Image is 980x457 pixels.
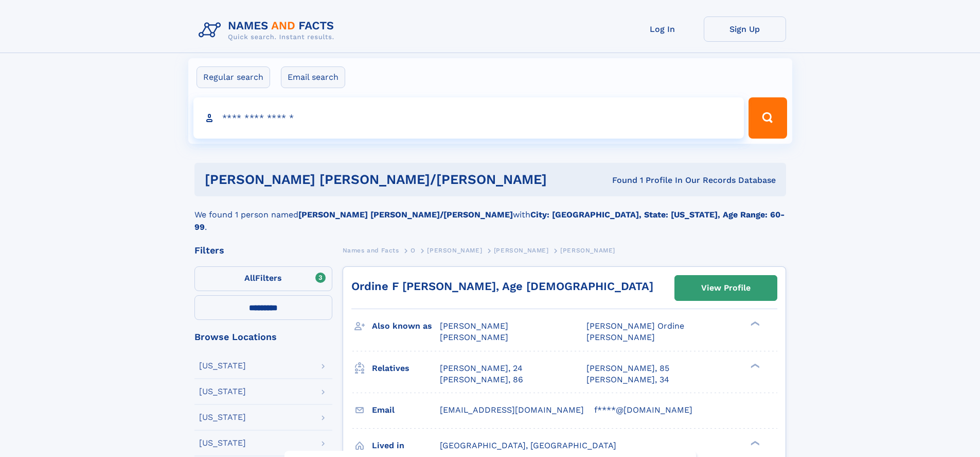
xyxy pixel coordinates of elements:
[372,317,440,335] h3: Also known as
[440,321,508,331] span: [PERSON_NAME]
[343,244,399,257] a: Names and Facts
[351,280,653,293] a: Ordine F [PERSON_NAME], Age [DEMOGRAPHIC_DATA]
[701,276,751,300] div: View Profile
[427,244,482,257] a: [PERSON_NAME]
[194,266,332,291] label: Filters
[194,16,343,44] img: Logo Names and Facts
[749,97,787,139] button: Search Button
[193,97,744,139] input: search input
[199,413,246,421] div: [US_STATE]
[281,66,345,88] label: Email search
[372,360,440,377] h3: Relatives
[199,362,246,370] div: [US_STATE]
[748,362,760,369] div: ❯
[411,244,416,257] a: O
[621,16,704,42] a: Log In
[494,244,549,257] a: [PERSON_NAME]
[440,441,616,450] span: [GEOGRAPHIC_DATA], [GEOGRAPHIC_DATA]
[197,66,270,88] label: Regular search
[194,196,786,233] div: We found 1 person named with .
[411,247,416,254] span: O
[748,439,760,446] div: ❯
[194,246,332,255] div: Filters
[586,363,669,374] a: [PERSON_NAME], 85
[205,173,580,186] h1: [PERSON_NAME] [PERSON_NAME]/[PERSON_NAME]
[372,437,440,454] h3: Lived in
[586,374,669,385] a: [PERSON_NAME], 34
[748,320,760,327] div: ❯
[494,247,549,254] span: [PERSON_NAME]
[579,175,776,186] div: Found 1 Profile In Our Records Database
[440,405,584,415] span: [EMAIL_ADDRESS][DOMAIN_NAME]
[194,210,785,232] b: City: [GEOGRAPHIC_DATA], State: [US_STATE], Age Range: 60-99
[586,332,655,342] span: [PERSON_NAME]
[194,332,332,342] div: Browse Locations
[440,332,508,342] span: [PERSON_NAME]
[560,247,615,254] span: [PERSON_NAME]
[298,210,513,219] b: [PERSON_NAME] [PERSON_NAME]/[PERSON_NAME]
[675,276,777,300] a: View Profile
[427,247,482,254] span: [PERSON_NAME]
[440,363,523,374] a: [PERSON_NAME], 24
[586,321,684,331] span: [PERSON_NAME] Ordine
[440,374,523,385] a: [PERSON_NAME], 86
[244,273,255,283] span: All
[199,387,246,396] div: [US_STATE]
[704,16,786,42] a: Sign Up
[199,439,246,447] div: [US_STATE]
[372,401,440,419] h3: Email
